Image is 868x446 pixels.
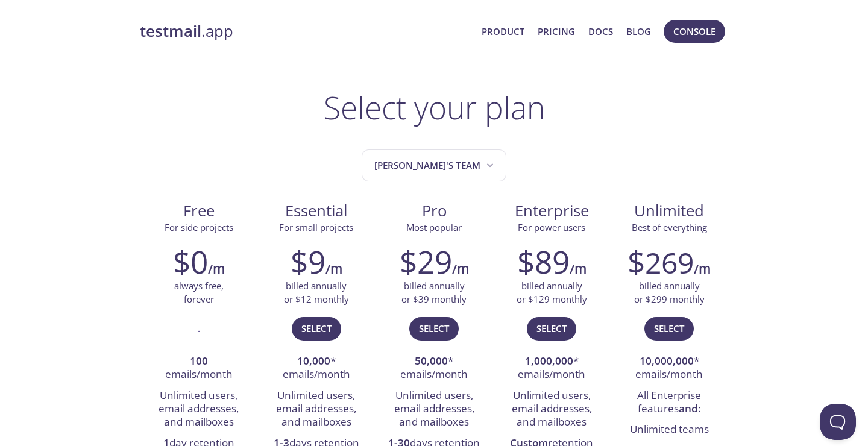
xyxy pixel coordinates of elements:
[149,386,248,433] li: Unlimited users, email addresses, and mailboxes
[374,157,496,174] span: [PERSON_NAME]'s team
[325,259,342,279] h6: /m
[419,321,449,336] span: Select
[627,243,694,280] h2: $
[279,221,353,233] span: For small projects
[292,317,341,340] button: Select
[644,317,694,340] button: Select
[208,259,225,279] h6: /m
[452,259,469,279] h6: /m
[284,280,349,306] p: billed annually or $12 monthly
[291,243,325,280] h2: $9
[503,201,601,221] span: Enterprise
[324,89,545,125] h1: Select your plan
[267,201,365,221] span: Essential
[536,321,567,336] span: Select
[570,259,587,279] h6: /m
[174,280,224,306] p: always free, forever
[632,221,707,233] span: Best of everything
[140,20,201,42] strong: testmail
[149,201,248,221] span: Free
[165,221,233,233] span: For side projects
[401,280,467,306] p: billed annually or $39 monthly
[502,386,602,433] li: Unlimited users, email addresses, and mailboxes
[415,354,448,368] strong: 50,000
[502,351,602,386] li: * emails/month
[588,24,613,39] a: Docs
[538,24,575,39] a: Pricing
[673,24,715,39] span: Console
[400,243,452,280] h2: $29
[149,351,248,386] li: emails/month
[409,317,459,340] button: Select
[362,149,506,181] button: Ana's team
[527,317,576,340] button: Select
[525,354,573,368] strong: 1,000,000
[634,280,705,306] p: billed annually or $299 monthly
[518,221,585,233] span: For power users
[517,280,587,306] p: billed annually or $129 monthly
[640,354,694,368] strong: 10,000,000
[301,321,332,336] span: Select
[517,243,570,280] h2: $89
[190,354,208,368] strong: 100
[654,321,684,336] span: Select
[266,351,366,386] li: * emails/month
[406,221,462,233] span: Most popular
[645,243,694,282] span: 269
[694,259,711,279] h6: /m
[384,386,483,433] li: Unlimited users, email addresses, and mailboxes
[173,243,208,280] h2: $0
[820,404,856,440] iframe: Help Scout Beacon - Open
[385,201,483,221] span: Pro
[626,24,651,39] a: Blog
[620,351,719,386] li: * emails/month
[482,24,524,39] a: Product
[620,419,719,440] li: Unlimited teams
[664,20,725,43] button: Console
[679,401,698,415] strong: and
[384,351,483,386] li: * emails/month
[266,386,366,433] li: Unlimited users, email addresses, and mailboxes
[140,21,472,42] a: testmail.app
[634,200,704,221] span: Unlimited
[297,354,330,368] strong: 10,000
[620,386,719,420] li: All Enterprise features :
